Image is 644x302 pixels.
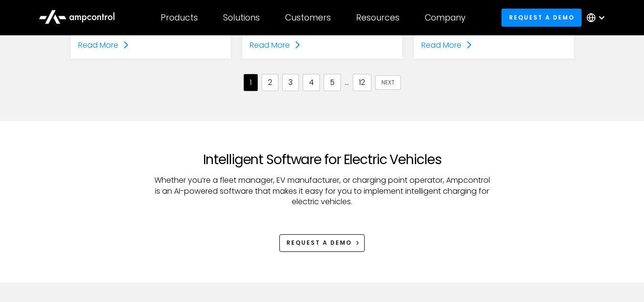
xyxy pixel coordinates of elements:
div: Products [161,12,198,23]
a: 2 [262,74,278,91]
a: Read More [78,39,130,52]
a: Request a demo [501,9,582,26]
div: Resources [356,12,399,23]
div: List [71,59,574,91]
a: 3 [282,74,299,91]
div: Read More [78,39,118,52]
a: Next Page [375,75,401,90]
a: 1 [244,74,258,91]
a: 5 [324,74,341,91]
a: Read More [421,39,473,52]
div: Company [425,12,466,23]
h2: Intelligent Software for Electric Vehicles [203,152,441,168]
p: Whether you’re a fleet manager, EV manufacturer, or charging point operator, Ampcontrol is an AI-... [154,175,490,207]
div: Solutions [223,12,260,23]
a: 12 [353,74,371,91]
div: Read More [421,39,461,52]
div: REQUEST A DEMO [286,239,352,247]
div: Customers [285,12,331,23]
a: 4 [303,74,320,91]
a: Read More [250,39,301,52]
div: Read More [250,39,290,52]
div: Next [381,79,395,87]
a: REQUEST A DEMO [279,234,365,252]
div: ... [345,77,349,88]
